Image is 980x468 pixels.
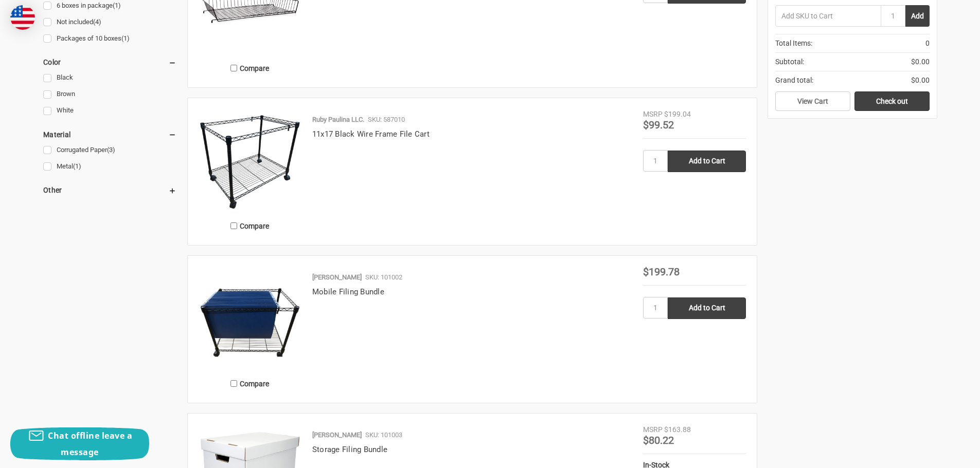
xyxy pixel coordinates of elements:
span: $199.04 [664,110,691,118]
input: Add SKU to Cart [775,5,881,27]
span: $80.22 [643,434,674,446]
p: SKU: 101002 [365,272,402,283]
a: Metal [43,160,176,174]
p: [PERSON_NAME] [312,272,362,283]
span: (1) [73,162,81,170]
span: (4) [93,18,101,26]
div: MSRP [643,109,663,120]
iframe: Google Customer Reviews [895,440,980,468]
h5: Color [43,56,176,68]
label: Compare [199,217,301,234]
span: Subtotal: [775,57,804,67]
span: (3) [107,146,115,154]
span: (1) [113,2,121,9]
img: duty and tax information for United States [10,5,35,30]
span: 0 [925,38,930,49]
span: $0.00 [911,75,930,86]
label: Compare [199,375,301,392]
a: Mobile Filing Bundle [312,287,384,296]
span: Grand total: [775,75,813,86]
button: Chat offline leave a message [10,427,149,460]
span: (1) [121,34,130,42]
p: Ruby Paulina LLC. [312,115,364,125]
p: SKU: 587010 [368,115,405,125]
div: MSRP [643,424,663,435]
button: Add [905,5,930,27]
a: Packages of 10 boxes [43,32,176,46]
img: Mobile Filing Bundle [199,267,301,369]
h5: Material [43,128,176,141]
a: Brown [43,87,176,101]
p: SKU: 101003 [365,430,402,440]
a: Storage Filing Bundle [312,445,387,454]
input: Compare [230,222,237,229]
span: Chat offline leave a message [48,430,132,458]
a: Black [43,71,176,85]
input: Add to Cart [668,151,746,172]
span: $99.52 [643,119,674,131]
label: Compare [199,60,301,77]
a: Check out [854,91,930,111]
h5: Other [43,184,176,196]
input: Compare [230,65,237,71]
span: $0.00 [911,57,930,67]
span: $199.78 [643,266,680,278]
input: Add to Cart [668,297,746,319]
a: View Cart [775,91,850,111]
span: Total Items: [775,38,812,49]
a: Corrugated Paper [43,143,176,157]
span: $163.88 [664,425,691,434]
a: White [43,104,176,118]
p: [PERSON_NAME] [312,430,362,440]
img: 11x17 Black Wire Frame File Cart [199,109,301,212]
a: 11x17 Black Wire Frame File Cart [312,129,430,139]
a: Not included [43,15,176,29]
input: Compare [230,380,237,387]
